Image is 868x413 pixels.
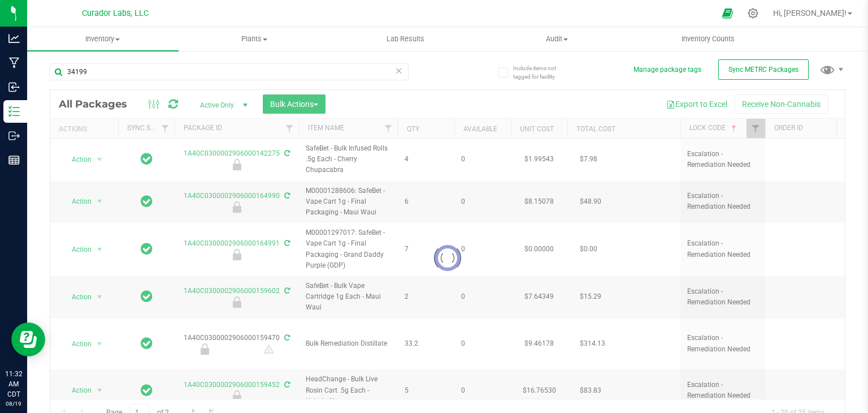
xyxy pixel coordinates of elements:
span: Include items not tagged for facility [513,64,570,81]
inline-svg: Outbound [8,130,20,141]
a: Inventory Counts [632,27,784,51]
inline-svg: Manufacturing [8,57,20,68]
inline-svg: Analytics [8,33,20,44]
a: Lab Results [330,27,481,51]
span: Hi, [PERSON_NAME]! [773,8,847,18]
inline-svg: Reports [8,154,20,166]
p: 08/19 [5,399,22,408]
inline-svg: Inventory [8,106,20,117]
input: Search Package ID, Item Name, SKU, Lot or Part Number... [50,63,409,80]
span: Inventory [27,34,179,44]
inline-svg: Inbound [8,81,20,93]
a: Inventory [27,27,179,51]
span: Clear [395,63,403,78]
span: Inventory Counts [666,34,750,44]
span: Plants [179,34,329,44]
div: Manage settings [746,8,760,19]
button: Manage package tags [633,65,701,75]
span: Sync METRC Packages [728,66,798,74]
a: Plants [179,27,330,51]
span: Audit [481,34,632,44]
button: Sync METRC Packages [718,59,809,80]
a: Audit [481,27,632,51]
span: Curador Labs, LLC [82,8,149,18]
span: Open Ecommerce Menu [715,2,740,24]
iframe: Resource center [11,322,45,356]
span: Lab Results [371,34,440,44]
p: 11:32 AM CDT [5,369,22,399]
